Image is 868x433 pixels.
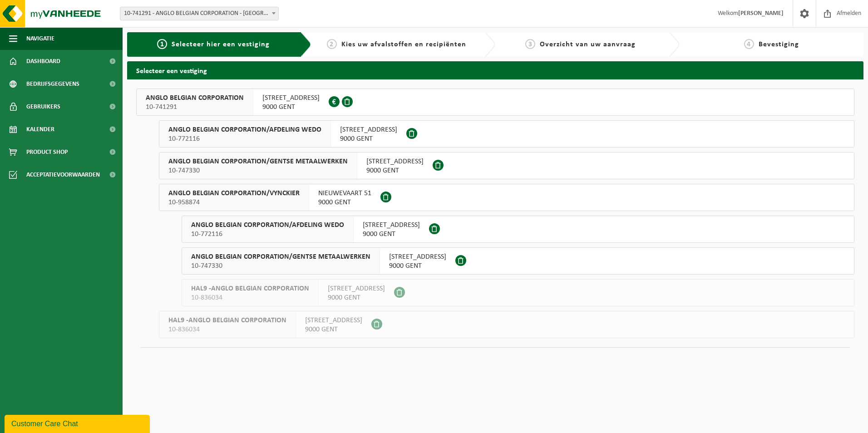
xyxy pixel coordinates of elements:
[341,41,466,48] span: Kies uw afvalstoffen en recipiënten
[328,284,385,293] span: [STREET_ADDRESS]
[759,41,799,48] span: Bevestiging
[127,61,863,79] h2: Selecteer een vestiging
[305,325,362,334] span: 9000 GENT
[363,230,420,239] span: 9000 GENT
[159,152,854,179] button: ANGLO BELGIAN CORPORATION/GENTSE METAALWERKEN 10-747330 [STREET_ADDRESS]9000 GENT
[168,134,321,143] span: 10-772116
[262,103,320,112] span: 9000 GENT
[157,39,167,49] span: 1
[744,39,754,49] span: 4
[540,41,636,48] span: Overzicht van uw aanvraag
[389,252,446,261] span: [STREET_ADDRESS]
[318,198,371,207] span: 9000 GENT
[5,413,152,433] iframe: chat widget
[159,184,854,211] button: ANGLO BELGIAN CORPORATION/VYNCKIER 10-958874 NIEUWEVAART 519000 GENT
[366,166,424,175] span: 9000 GENT
[168,166,348,175] span: 10-747330
[168,198,300,207] span: 10-958874
[168,125,321,134] span: ANGLO BELGIAN CORPORATION/AFDELING WEDO
[26,118,54,141] span: Kalender
[120,7,279,20] span: 10-741291 - ANGLO BELGIAN CORPORATION - GENT
[191,230,344,239] span: 10-772116
[327,39,337,49] span: 2
[172,41,270,48] span: Selecteer hier een vestiging
[26,141,68,163] span: Product Shop
[738,10,784,17] strong: [PERSON_NAME]
[328,293,385,302] span: 9000 GENT
[168,157,348,166] span: ANGLO BELGIAN CORPORATION/GENTSE METAALWERKEN
[191,252,370,261] span: ANGLO BELGIAN CORPORATION/GENTSE METAALWERKEN
[168,189,300,198] span: ANGLO BELGIAN CORPORATION/VYNCKIER
[262,93,320,103] span: [STREET_ADDRESS]
[191,284,309,293] span: HAL9 -ANGLO BELGIAN CORPORATION
[318,189,371,198] span: NIEUWEVAART 51
[26,95,60,118] span: Gebruikers
[305,316,362,325] span: [STREET_ADDRESS]
[182,216,854,243] button: ANGLO BELGIAN CORPORATION/AFDELING WEDO 10-772116 [STREET_ADDRESS]9000 GENT
[146,103,244,112] span: 10-741291
[159,120,854,148] button: ANGLO BELGIAN CORPORATION/AFDELING WEDO 10-772116 [STREET_ADDRESS]9000 GENT
[146,93,244,103] span: ANGLO BELGIAN CORPORATION
[26,73,79,95] span: Bedrijfsgegevens
[26,50,60,73] span: Dashboard
[340,125,397,134] span: [STREET_ADDRESS]
[136,89,854,116] button: ANGLO BELGIAN CORPORATION 10-741291 [STREET_ADDRESS]9000 GENT
[389,261,446,271] span: 9000 GENT
[340,134,397,143] span: 9000 GENT
[366,157,424,166] span: [STREET_ADDRESS]
[525,39,535,49] span: 3
[363,221,420,230] span: [STREET_ADDRESS]
[168,325,286,334] span: 10-836034
[191,293,309,302] span: 10-836034
[168,316,286,325] span: HAL9 -ANGLO BELGIAN CORPORATION
[26,163,100,186] span: Acceptatievoorwaarden
[191,261,370,271] span: 10-747330
[26,27,54,50] span: Navigatie
[191,221,344,230] span: ANGLO BELGIAN CORPORATION/AFDELING WEDO
[182,247,854,275] button: ANGLO BELGIAN CORPORATION/GENTSE METAALWERKEN 10-747330 [STREET_ADDRESS]9000 GENT
[120,7,278,20] span: 10-741291 - ANGLO BELGIAN CORPORATION - GENT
